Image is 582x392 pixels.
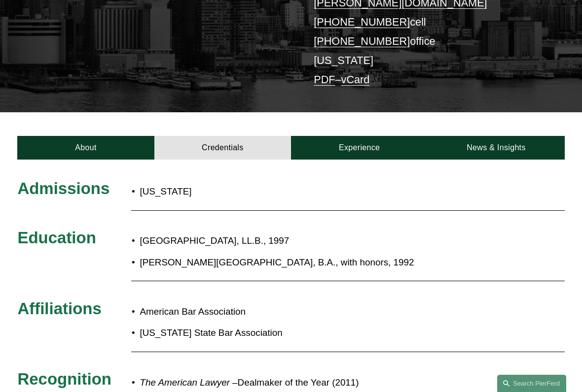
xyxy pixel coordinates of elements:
[140,303,496,320] p: American Bar Association
[314,73,335,86] a: PDF
[17,136,154,160] a: About
[154,136,291,160] a: Credentials
[140,374,496,391] p: Dealmaker of the Year (2011)
[291,136,428,160] a: Experience
[140,377,237,388] em: The American Lawyer –
[17,229,96,247] span: Education
[140,325,496,341] p: [US_STATE] State Bar Association
[17,299,101,318] span: Affiliations
[497,375,566,392] a: Search this site
[314,35,410,47] a: [PHONE_NUMBER]
[341,73,370,86] a: vCard
[17,179,109,197] span: Admissions
[140,183,336,200] p: [US_STATE]
[140,232,496,249] p: [GEOGRAPHIC_DATA], LL.B., 1997
[314,16,410,28] a: [PHONE_NUMBER]
[428,136,564,160] a: News & Insights
[140,254,496,271] p: [PERSON_NAME][GEOGRAPHIC_DATA], B.A., with honors, 1992
[17,370,111,388] span: Recognition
